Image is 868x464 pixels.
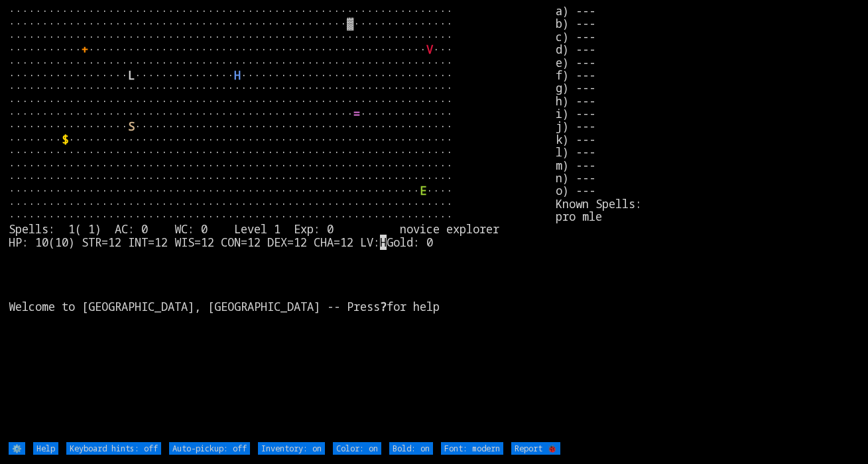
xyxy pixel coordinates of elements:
input: Color: on [333,442,381,455]
input: Help [33,442,58,455]
input: Inventory: on [258,442,325,455]
stats: a) --- b) --- c) --- d) --- e) --- f) --- g) --- h) --- i) --- j) --- k) --- l) --- m) --- n) ---... [556,5,859,441]
font: H [234,68,241,83]
font: = [353,106,360,121]
larn: ··································································· ·····························... [9,5,556,441]
font: V [426,42,433,57]
input: Report 🐞 [511,442,560,455]
font: S [128,119,135,134]
input: Auto-pickup: off [169,442,250,455]
b: ? [380,299,387,314]
font: $ [62,132,68,147]
font: + [82,42,88,57]
input: Bold: on [389,442,433,455]
input: Font: modern [441,442,503,455]
mark: H [380,235,387,250]
font: E [420,183,426,198]
input: ⚙️ [9,442,25,455]
font: L [128,68,135,83]
input: Keyboard hints: off [66,442,161,455]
